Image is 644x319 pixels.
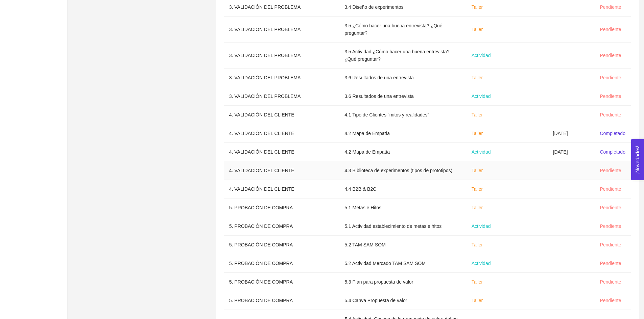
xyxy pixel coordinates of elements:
[339,106,466,124] td: 4.1 Tipo de Clientes "mitos y realidades"
[339,180,466,198] td: 4.4 B2B & B2C
[472,186,483,192] span: Taller
[472,168,483,173] span: Taller
[472,223,491,229] span: Actividad
[631,139,644,180] button: Open Feedback Widget
[339,17,466,43] td: 3.5 ¿Cómo hacer una buena entrevista? ¿Qué preguntar?
[600,298,621,303] span: Pendiente
[339,217,466,236] td: 5.1 Actividad establecimiento de metas e hitos
[472,131,483,136] span: Taller
[224,17,339,43] td: 3. VALIDACIÓN DEL PROBLEMA
[600,279,621,285] span: Pendiente
[600,261,621,266] span: Pendiente
[224,43,339,69] td: 3. VALIDACIÓN DEL PROBLEMA
[224,273,339,291] td: 5. PROBACIÓN DE COMPRA
[339,291,466,310] td: 5.4 Canva Propuesta de valor
[472,75,483,80] span: Taller
[339,254,466,273] td: 5.2 Actividad Mercado TAM SAM SOM
[224,161,339,180] td: 4. VALIDACIÓN DEL CLIENTE
[472,242,483,247] span: Taller
[224,291,339,310] td: 5. PROBACIÓN DE COMPRA
[600,131,625,136] span: Completado
[339,69,466,87] td: 3.6 Resultados de una entrevista
[224,236,339,254] td: 5. PROBACIÓN DE COMPRA
[472,149,491,155] span: Actividad
[472,261,491,266] span: Actividad
[224,69,339,87] td: 3. VALIDACIÓN DEL PROBLEMA
[224,106,339,124] td: 4. VALIDACIÓN DEL CLIENTE
[472,4,483,10] span: Taller
[600,223,621,229] span: Pendiente
[472,279,483,285] span: Taller
[600,75,621,80] span: Pendiente
[224,87,339,106] td: 3. VALIDACIÓN DEL PROBLEMA
[339,236,466,254] td: 5.2 TAM SAM SOM
[600,53,621,58] span: Pendiente
[600,4,621,10] span: Pendiente
[600,149,625,155] span: Completado
[472,94,491,99] span: Actividad
[224,180,339,198] td: 4. VALIDACIÓN DEL CLIENTE
[472,27,483,32] span: Taller
[600,242,621,247] span: Pendiente
[548,124,595,143] td: [DATE]
[472,298,483,303] span: Taller
[339,43,466,69] td: 3.5 Actividad:¿Cómo hacer una buena entrevista? ¿Qué preguntar?
[548,143,595,161] td: [DATE]
[224,254,339,273] td: 5. PROBACIÓN DE COMPRA
[600,27,621,32] span: Pendiente
[224,198,339,217] td: 5. PROBACIÓN DE COMPRA
[339,273,466,291] td: 5.3 Plan para propuesta de valor
[472,205,483,210] span: Taller
[224,143,339,161] td: 4. VALIDACIÓN DEL CLIENTE
[472,53,491,58] span: Actividad
[472,112,483,117] span: Taller
[600,205,621,210] span: Pendiente
[600,186,621,192] span: Pendiente
[600,112,621,117] span: Pendiente
[224,124,339,143] td: 4. VALIDACIÓN DEL CLIENTE
[339,198,466,217] td: 5.1 Metas e Hitos
[339,87,466,106] td: 3.6 Resultados de una entrevista
[600,168,621,173] span: Pendiente
[339,143,466,161] td: 4.2 Mapa de Empatía
[339,124,466,143] td: 4.2 Mapa de Empatía
[224,217,339,236] td: 5. PROBACIÓN DE COMPRA
[600,94,621,99] span: Pendiente
[339,161,466,180] td: 4.3 Biblioteca de experimentos (tipos de prototipos)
